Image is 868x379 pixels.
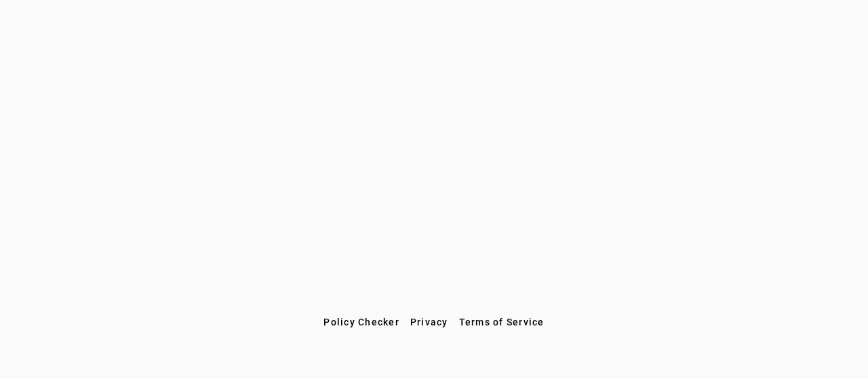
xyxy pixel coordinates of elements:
[459,317,545,327] span: Terms of Service
[405,310,454,334] button: Privacy
[318,310,405,334] button: Policy Checker
[323,317,399,327] span: Policy Checker
[410,317,448,327] span: Privacy
[454,310,550,334] button: Terms of Service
